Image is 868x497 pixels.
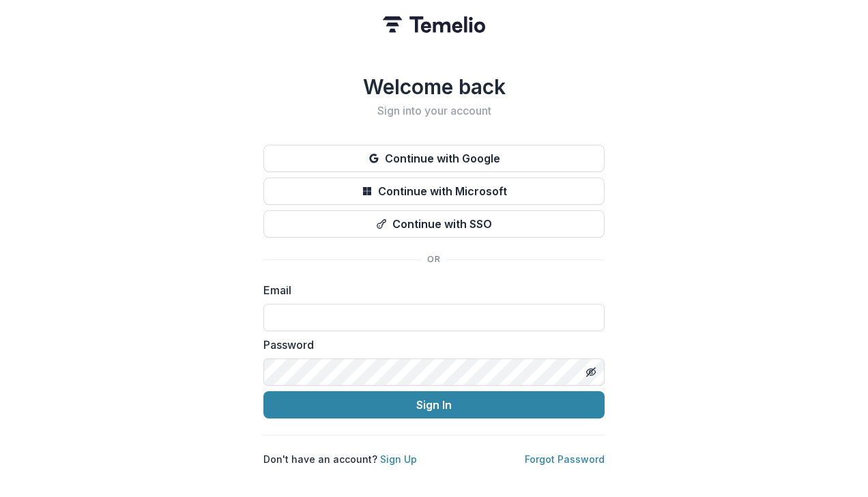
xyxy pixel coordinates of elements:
a: Forgot Password [525,453,605,465]
label: Email [263,282,596,298]
img: Temelio [383,16,485,33]
button: Continue with Google [263,145,605,172]
button: Sign In [263,391,605,418]
label: Password [263,337,596,353]
p: Don't have an account? [263,452,417,466]
button: Toggle password visibility [580,361,602,383]
h2: Sign into your account [263,104,605,117]
h1: Welcome back [263,74,605,99]
button: Continue with Microsoft [263,177,605,205]
a: Sign Up [380,453,417,465]
button: Continue with SSO [263,210,605,238]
